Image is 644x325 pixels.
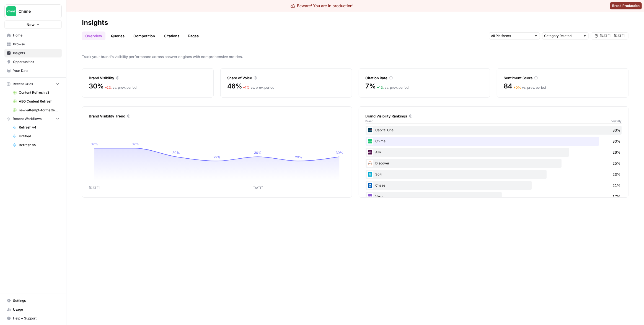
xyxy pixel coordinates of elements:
tspan: 32% [91,142,98,146]
span: 25% [612,161,620,166]
tspan: 30% [254,151,262,155]
span: Home [13,33,59,38]
a: Competition [130,32,158,40]
span: – 1 % [243,85,250,90]
a: Opportunities [4,57,62,66]
div: Brand Visibility [89,75,207,81]
a: Usage [4,305,62,314]
div: vs. prev. period [513,85,546,90]
span: Content Refresh v3 [19,90,59,95]
button: [DATE] - [DATE] [591,32,629,40]
a: Settings [4,296,62,305]
div: Brand Visibility Trend [89,113,345,119]
div: Chase [366,181,622,190]
a: new-attempt-formatted.csv [10,106,62,115]
tspan: [DATE] [89,186,100,190]
div: Beware! You are in production! [291,3,354,9]
button: Recent Workflows [4,115,62,123]
span: Track your brand's visibility performance across answer engines with comprehensive metrics. [82,54,629,59]
img: 3vibx1q1sudvcbtbvr0vc6shfgz6 [367,171,373,178]
img: e5fk9tiju2g891kiden7v1vts7yb [367,193,373,200]
button: New [4,20,62,29]
div: Brand Visibility Rankings [366,113,622,119]
a: Home [4,31,62,40]
a: Content Refresh v3 [10,88,62,97]
span: – 2 % [105,85,112,90]
img: bqgl29juvk0uu3qq1uv3evh0wlvg [367,160,373,167]
tspan: 30% [172,151,180,155]
button: Recent Grids [4,80,62,88]
img: Chime Logo [6,6,16,16]
span: Refresh v4 [19,125,59,130]
button: Break Production [610,2,642,9]
span: Visibility [611,119,622,123]
span: Break Production [612,3,640,8]
span: 84 [504,82,512,91]
button: Help + Support [4,314,62,323]
span: 23% [612,172,620,177]
span: Opportunities [13,59,59,64]
div: vs. prev. period [105,85,136,90]
input: Category Related [544,33,581,39]
a: Refresh v4 [10,123,62,132]
span: New [27,22,35,27]
tspan: 30% [336,151,343,155]
span: Insights [13,51,59,56]
img: 6kpiqdjyeze6p7sw4gv76b3s6kbq [367,149,373,156]
span: Untitled [19,134,59,139]
div: SoFi [366,170,622,179]
img: 055fm6kq8b5qbl7l3b1dn18gw8jg [367,127,373,133]
span: 17% [612,194,620,199]
span: + 1 % [377,85,384,90]
button: Workspace: Chime [4,4,62,18]
span: 26% [612,150,620,155]
span: Browse [13,42,59,47]
a: Insights [4,49,62,57]
span: Recent Grids [13,82,33,87]
span: Chime [19,9,52,14]
span: Brand [366,119,374,123]
div: Varo [366,192,622,201]
a: Refresh v5 [10,141,62,150]
tspan: [DATE] [252,186,263,190]
tspan: 29% [295,155,302,159]
div: Chime [366,137,622,146]
span: Recent Workflows [13,116,42,121]
span: Settings [13,298,59,303]
div: vs. prev. period [243,85,274,90]
tspan: 29% [213,155,221,159]
span: Your Data [13,68,59,73]
span: 46% [227,82,242,91]
span: 7% [366,82,376,91]
img: mhv33baw7plipcpp00rsngv1nu95 [367,138,373,145]
div: Discover [366,159,622,168]
span: [DATE] - [DATE] [600,33,625,38]
a: AEO Content Refresh [10,97,62,106]
div: Citation Rate [366,75,483,81]
a: Overview [82,32,105,40]
span: Refresh v5 [19,143,59,148]
img: coj8e531q0s3ia02g5lp8nelrgng [367,182,373,189]
a: Untitled [10,132,62,141]
span: 30% [612,138,620,144]
input: All Platforms [491,33,532,39]
span: 30% [89,82,104,91]
div: Share of Voice [227,75,345,81]
span: + 0 % [513,85,521,90]
div: Sentiment Score [504,75,622,81]
a: Your Data [4,66,62,75]
a: Citations [161,32,183,40]
tspan: 32% [132,142,139,146]
span: Help + Support [13,316,59,321]
a: Browse [4,40,62,49]
div: Ally [366,148,622,157]
span: AEO Content Refresh [19,99,59,104]
div: Capital One [366,126,622,135]
div: Insights [82,18,108,27]
span: 21% [612,183,620,188]
span: 33% [612,127,620,133]
a: Pages [185,32,202,40]
span: new-attempt-formatted.csv [19,108,59,113]
span: Usage [13,307,59,312]
a: Queries [108,32,128,40]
